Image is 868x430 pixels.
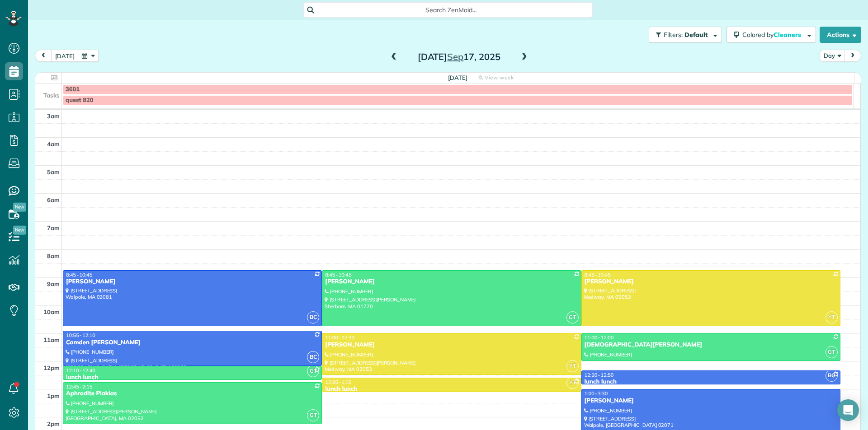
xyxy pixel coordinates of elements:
[566,377,579,389] span: YT
[307,311,319,324] span: BC
[325,341,578,349] div: [PERSON_NAME]
[644,27,722,43] a: Filters: Default
[66,332,95,338] span: 10:55 - 12:10
[47,392,60,399] span: 1pm
[726,27,816,43] button: Colored byCleaners
[66,339,319,347] div: Camden [PERSON_NAME]
[47,252,60,259] span: 8am
[325,334,354,341] span: 11:00 - 12:30
[448,74,467,81] span: [DATE]
[13,226,26,235] span: New
[826,346,838,358] span: GT
[585,334,614,341] span: 11:00 - 12:00
[43,364,60,371] span: 12pm
[447,51,463,62] span: Sep
[684,31,708,39] span: Default
[47,168,60,176] span: 5am
[584,397,838,405] div: [PERSON_NAME]
[13,203,26,212] span: New
[66,374,319,381] div: lunch lunch
[826,370,838,382] span: BC
[584,278,838,286] div: [PERSON_NAME]
[325,379,351,385] span: 12:35 - 1:05
[664,31,683,39] span: Filters:
[47,196,60,203] span: 6am
[742,31,804,39] span: Colored by
[47,140,60,148] span: 4am
[844,50,861,62] button: next
[66,384,92,390] span: 12:45 - 2:15
[35,50,52,62] button: prev
[47,112,60,120] span: 3am
[47,224,60,231] span: 7am
[402,52,515,62] h2: [DATE] 17, 2025
[43,308,60,315] span: 10am
[66,272,92,278] span: 8:45 - 10:45
[585,272,611,278] span: 8:45 - 10:45
[307,351,319,363] span: BC
[43,336,60,343] span: 11am
[325,272,351,278] span: 8:45 - 10:45
[66,390,319,398] div: Aphrodite Plakias
[66,367,95,374] span: 12:10 - 12:40
[66,278,319,286] div: [PERSON_NAME]
[585,372,614,378] span: 12:20 - 12:50
[820,27,861,43] button: Actions
[837,399,859,421] div: Open Intercom Messenger
[307,409,319,421] span: GT
[66,86,80,93] span: 3601
[47,420,60,427] span: 2pm
[325,385,578,393] div: lunch lunch
[566,360,579,372] span: YT
[826,311,838,324] span: YT
[774,31,802,39] span: Cleaners
[820,50,845,62] button: Day
[649,27,722,43] button: Filters: Default
[66,97,94,104] span: quest 820
[325,278,578,286] div: [PERSON_NAME]
[584,341,838,349] div: [DEMOGRAPHIC_DATA][PERSON_NAME]
[51,50,79,62] button: [DATE]
[585,390,608,397] span: 1:00 - 3:30
[566,311,579,324] span: GT
[584,378,838,386] div: lunch lunch
[485,74,514,81] span: View week
[47,280,60,287] span: 9am
[307,365,319,377] span: GT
